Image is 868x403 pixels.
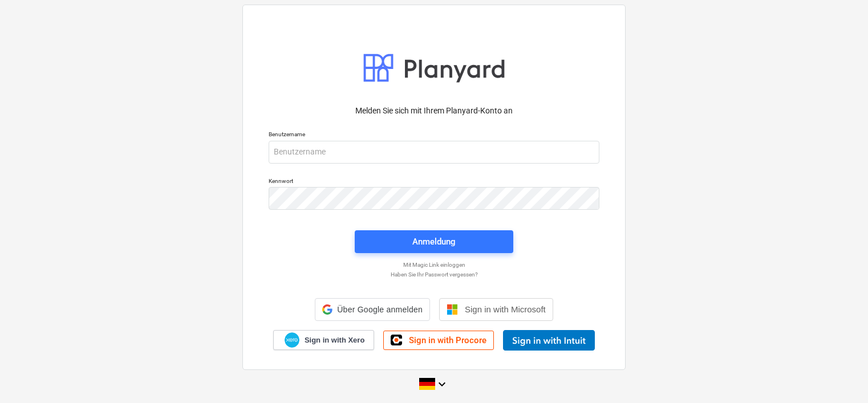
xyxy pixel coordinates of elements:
[285,332,299,348] img: Xero logo
[269,177,599,187] p: Kennwort
[315,298,430,321] div: Über Google anmelden
[269,131,599,140] p: Benutzername
[355,230,513,253] button: Anmeldung
[465,304,546,314] span: Sign in with Microsoft
[305,335,364,345] span: Sign in with Xero
[263,271,605,278] a: Haben Sie Ihr Passwort vergessen?
[337,305,423,314] span: Über Google anmelden
[383,331,494,350] a: Sign in with Procore
[409,335,486,345] span: Sign in with Procore
[412,234,456,249] div: Anmeldung
[273,330,375,350] a: Sign in with Xero
[269,105,599,117] p: Melden Sie sich mit Ihrem Planyard-Konto an
[269,141,599,164] input: Benutzername
[263,261,605,268] a: Mit Magic Link einloggen
[447,304,458,315] img: Microsoft logo
[435,377,449,391] i: keyboard_arrow_down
